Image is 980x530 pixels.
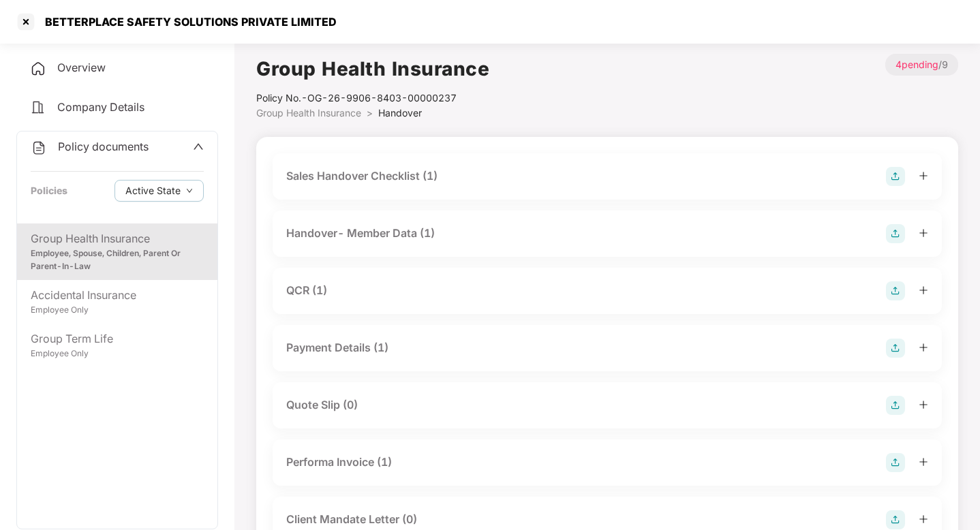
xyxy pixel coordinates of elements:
span: > [367,107,373,119]
img: svg+xml;base64,PHN2ZyB4bWxucz0iaHR0cDovL3d3dy53My5vcmcvMjAwMC9zdmciIHdpZHRoPSIyOCIgaGVpZ2h0PSIyOC... [886,224,905,243]
span: 4 pending [895,59,938,70]
img: svg+xml;base64,PHN2ZyB4bWxucz0iaHR0cDovL3d3dy53My5vcmcvMjAwMC9zdmciIHdpZHRoPSIyOCIgaGVpZ2h0PSIyOC... [886,167,905,186]
span: plus [919,171,928,181]
button: Active Statedown [114,180,204,202]
span: plus [919,343,928,352]
span: plus [919,514,928,524]
div: Employee Only [31,304,204,317]
span: plus [919,228,928,238]
div: Group Term Life [31,330,204,347]
h1: Group Health Insurance [256,54,489,84]
p: / 9 [885,54,958,76]
div: Policy No.- OG-26-9906-8403-00000237 [256,91,489,106]
div: Employee, Spouse, Children, Parent Or Parent-In-Law [31,247,204,273]
span: Group Health Insurance [256,107,361,119]
span: down [186,187,193,195]
img: svg+xml;base64,PHN2ZyB4bWxucz0iaHR0cDovL3d3dy53My5vcmcvMjAwMC9zdmciIHdpZHRoPSIyOCIgaGVpZ2h0PSIyOC... [886,281,905,300]
div: Group Health Insurance [31,230,204,247]
div: Handover- Member Data (1) [286,225,435,242]
span: plus [919,285,928,295]
div: Quote Slip (0) [286,396,358,414]
div: Sales Handover Checklist (1) [286,168,438,185]
div: Payment Details (1) [286,339,388,356]
div: Policies [31,183,67,198]
div: Employee Only [31,347,204,360]
span: Overview [57,61,106,74]
img: svg+xml;base64,PHN2ZyB4bWxucz0iaHR0cDovL3d3dy53My5vcmcvMjAwMC9zdmciIHdpZHRoPSIyOCIgaGVpZ2h0PSIyOC... [886,453,905,472]
img: svg+xml;base64,PHN2ZyB4bWxucz0iaHR0cDovL3d3dy53My5vcmcvMjAwMC9zdmciIHdpZHRoPSIyOCIgaGVpZ2h0PSIyOC... [886,510,905,529]
div: Client Mandate Letter (0) [286,511,417,528]
span: Policy documents [58,140,149,153]
img: svg+xml;base64,PHN2ZyB4bWxucz0iaHR0cDovL3d3dy53My5vcmcvMjAwMC9zdmciIHdpZHRoPSIyNCIgaGVpZ2h0PSIyNC... [30,61,46,77]
span: Active State [125,183,181,198]
div: Performa Invoice (1) [286,454,392,471]
img: svg+xml;base64,PHN2ZyB4bWxucz0iaHR0cDovL3d3dy53My5vcmcvMjAwMC9zdmciIHdpZHRoPSIyOCIgaGVpZ2h0PSIyOC... [886,396,905,415]
img: svg+xml;base64,PHN2ZyB4bWxucz0iaHR0cDovL3d3dy53My5vcmcvMjAwMC9zdmciIHdpZHRoPSIyNCIgaGVpZ2h0PSIyNC... [30,99,46,116]
div: Accidental Insurance [31,287,204,304]
span: Company Details [57,100,144,114]
img: svg+xml;base64,PHN2ZyB4bWxucz0iaHR0cDovL3d3dy53My5vcmcvMjAwMC9zdmciIHdpZHRoPSIyOCIgaGVpZ2h0PSIyOC... [886,339,905,358]
img: svg+xml;base64,PHN2ZyB4bWxucz0iaHR0cDovL3d3dy53My5vcmcvMjAwMC9zdmciIHdpZHRoPSIyNCIgaGVpZ2h0PSIyNC... [31,140,47,156]
span: plus [919,457,928,467]
span: up [193,141,204,152]
div: QCR (1) [286,282,327,299]
span: plus [919,400,928,409]
span: Handover [378,107,422,119]
div: BETTERPLACE SAFETY SOLUTIONS PRIVATE LIMITED [37,15,337,29]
